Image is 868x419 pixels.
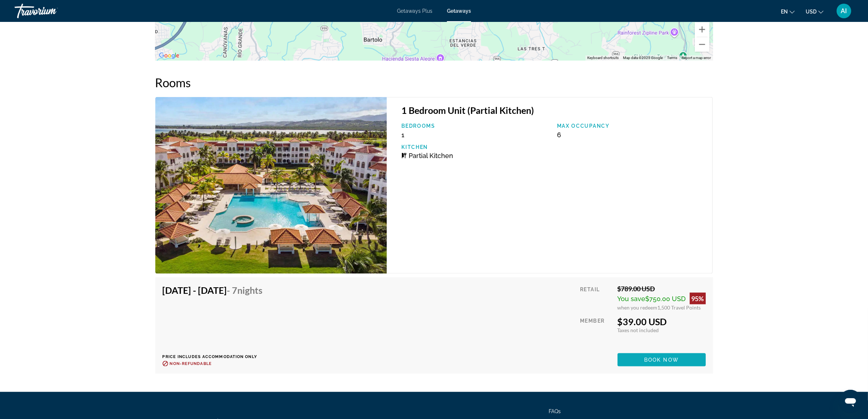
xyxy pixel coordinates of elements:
[447,8,471,14] a: Getaways
[15,1,87,20] a: Travorium
[618,353,706,366] button: Book now
[644,357,679,363] span: Book now
[163,354,268,359] p: Price includes accommodation only
[646,295,686,303] span: $750.00 USD
[667,56,677,60] a: Terms (opens in new tab)
[227,285,263,296] span: - 7
[157,51,181,61] img: Google
[618,327,659,333] span: Taxes not included
[682,56,711,60] a: Report a map error
[170,361,212,366] span: Non-refundable
[580,316,612,348] div: Member
[580,285,612,311] div: Retail
[401,131,404,139] span: 1
[157,51,181,61] a: Open this area in Google Maps (opens a new window)
[806,6,824,17] button: Change currency
[781,9,788,15] span: en
[618,285,706,293] div: $789.00 USD
[623,56,663,60] span: Map data ©2025 Google
[839,390,862,413] iframe: Button to launch messaging window
[155,75,713,90] h2: Rooms
[695,22,709,37] button: Zoom in
[549,408,561,414] a: FAQs
[557,131,561,139] span: 6
[618,304,658,311] span: when you redeem
[557,123,705,129] p: Max Occupancy
[806,9,817,15] span: USD
[155,97,387,274] img: 8689E01X.jpg
[401,105,705,116] h3: 1 Bedroom Unit (Partial Kitchen)
[587,55,619,61] button: Keyboard shortcuts
[397,8,432,14] a: Getaways Plus
[401,123,550,129] p: Bedrooms
[618,316,706,327] div: $39.00 USD
[409,152,453,159] span: Partial Kitchen
[690,293,706,304] div: 95%
[401,144,550,150] p: Kitchen
[781,6,795,17] button: Change language
[841,7,847,15] span: AI
[163,285,263,296] h4: [DATE] - [DATE]
[618,295,646,303] span: You save
[238,285,263,296] span: Nights
[658,304,701,311] span: 1,500 Travel Points
[834,3,853,19] button: User Menu
[695,37,709,52] button: Zoom out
